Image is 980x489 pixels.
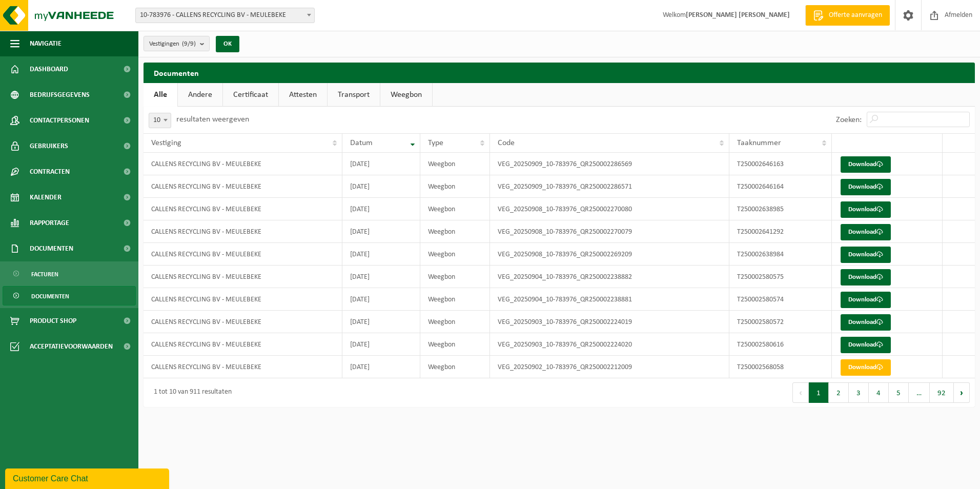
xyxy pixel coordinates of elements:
[149,113,171,128] span: 10
[342,220,421,243] td: [DATE]
[420,356,489,378] td: Weegbon
[144,243,342,266] td: CALLENS RECYCLING BV - MEULEBEKE
[849,382,869,403] button: 3
[350,139,373,147] span: Datum
[342,198,421,220] td: [DATE]
[144,266,342,288] td: CALLENS RECYCLING BV - MEULEBEKE
[841,269,891,286] a: Download
[841,247,891,263] a: Download
[829,382,849,403] button: 2
[144,153,342,175] td: CALLENS RECYCLING BV - MEULEBEKE
[809,382,829,403] button: 1
[380,83,432,107] a: Weegbon
[729,198,832,220] td: T250002638985
[930,382,954,403] button: 92
[490,333,730,356] td: VEG_20250903_10-783976_QR250002224020
[729,243,832,266] td: T250002638984
[490,220,730,243] td: VEG_20250908_10-783976_QR250002270079
[182,40,196,47] count: (9/9)
[889,382,909,403] button: 5
[144,63,975,83] h2: Documenten
[909,382,930,403] span: …
[144,198,342,220] td: CALLENS RECYCLING BV - MEULEBEKE
[223,83,278,107] a: Certificaat
[30,185,62,210] span: Kalender
[30,159,70,185] span: Contracten
[144,83,177,107] a: Alle
[792,382,809,403] button: Previous
[737,139,781,147] span: Taaknummer
[729,153,832,175] td: T250002646163
[30,108,89,133] span: Contactpersonen
[149,383,232,402] div: 1 tot 10 van 911 resultaten
[30,210,69,236] span: Rapportage
[420,220,489,243] td: Weegbon
[805,5,890,26] a: Offerte aanvragen
[279,83,327,107] a: Attesten
[144,175,342,198] td: CALLENS RECYCLING BV - MEULEBEKE
[30,133,68,159] span: Gebruikers
[490,356,730,378] td: VEG_20250902_10-783976_QR250002212009
[841,337,891,353] a: Download
[136,8,314,23] span: 10-783976 - CALLENS RECYCLING BV - MEULEBEKE
[178,83,222,107] a: Andere
[30,56,68,82] span: Dashboard
[729,311,832,333] td: T250002580572
[342,175,421,198] td: [DATE]
[149,36,196,52] span: Vestigingen
[841,179,891,195] a: Download
[490,243,730,266] td: VEG_20250908_10-783976_QR250002269209
[428,139,443,147] span: Type
[342,243,421,266] td: [DATE]
[30,82,90,108] span: Bedrijfsgegevens
[841,156,891,173] a: Download
[144,333,342,356] td: CALLENS RECYCLING BV - MEULEBEKE
[5,466,171,489] iframe: chat widget
[729,266,832,288] td: T250002580575
[841,359,891,376] a: Download
[144,220,342,243] td: CALLENS RECYCLING BV - MEULEBEKE
[490,153,730,175] td: VEG_20250909_10-783976_QR250002286569
[151,139,181,147] span: Vestiging
[31,287,69,306] span: Documenten
[342,311,421,333] td: [DATE]
[420,288,489,311] td: Weegbon
[420,153,489,175] td: Weegbon
[869,382,889,403] button: 4
[342,153,421,175] td: [DATE]
[490,266,730,288] td: VEG_20250904_10-783976_QR250002238882
[836,116,862,124] label: Zoeken:
[729,175,832,198] td: T250002646164
[841,224,891,240] a: Download
[30,308,76,334] span: Product Shop
[420,243,489,266] td: Weegbon
[149,113,171,128] span: 10
[144,356,342,378] td: CALLENS RECYCLING BV - MEULEBEKE
[342,356,421,378] td: [DATE]
[420,333,489,356] td: Weegbon
[420,266,489,288] td: Weegbon
[3,286,136,305] a: Documenten
[498,139,515,147] span: Code
[176,115,249,124] label: resultaten weergeven
[216,36,239,52] button: OK
[729,333,832,356] td: T250002580616
[729,288,832,311] td: T250002580574
[490,311,730,333] td: VEG_20250903_10-783976_QR250002224019
[328,83,380,107] a: Transport
[30,31,62,56] span: Navigatie
[30,236,73,261] span: Documenten
[490,198,730,220] td: VEG_20250908_10-783976_QR250002270080
[420,198,489,220] td: Weegbon
[342,333,421,356] td: [DATE]
[954,382,970,403] button: Next
[420,311,489,333] td: Weegbon
[144,288,342,311] td: CALLENS RECYCLING BV - MEULEBEKE
[841,292,891,308] a: Download
[729,356,832,378] td: T250002568058
[490,175,730,198] td: VEG_20250909_10-783976_QR250002286571
[30,334,113,359] span: Acceptatievoorwaarden
[3,264,136,283] a: Facturen
[686,11,790,19] strong: [PERSON_NAME] [PERSON_NAME]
